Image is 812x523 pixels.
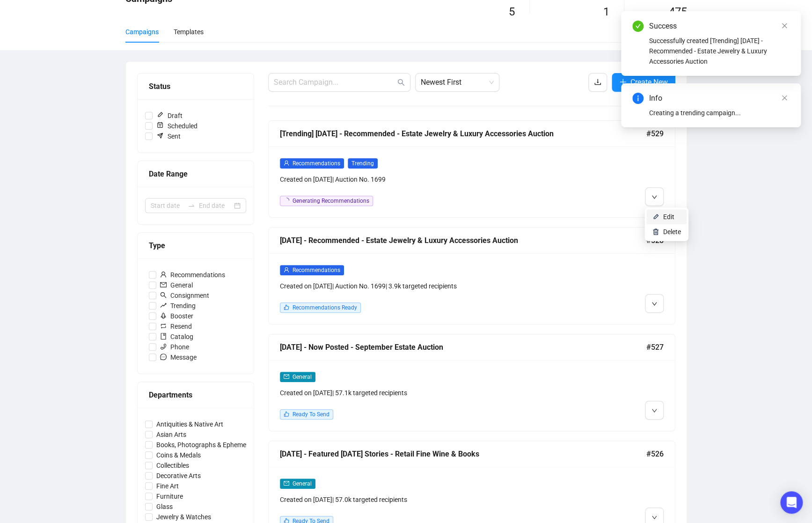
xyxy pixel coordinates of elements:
span: mail [284,480,289,486]
span: Consignment [156,290,213,301]
span: Recommendations [156,270,229,280]
span: message [160,354,167,360]
span: swap-right [188,202,195,209]
div: Successfully created [Trending] [DATE] - Recommended - Estate Jewelry & Luxury Accessories Auction [649,36,790,66]
input: Start date [151,200,184,211]
span: Collectibles [153,460,193,471]
span: Scheduled [153,121,201,131]
div: Departments [149,389,242,401]
span: user [160,271,167,278]
div: Creating a trending campaign... [649,108,790,118]
span: Sent [153,131,184,141]
span: check-circle [632,21,644,32]
span: retweet [160,323,167,329]
a: [DATE] - Now Posted - September Estate Auction#527mailGeneralCreated on [DATE]| 57.1k targeted re... [268,334,675,431]
span: book [160,333,167,339]
a: [Trending] [DATE] - Recommended - Estate Jewelry & Luxury Accessories Auction#529userRecommendati... [268,120,675,218]
span: Newest First [421,74,494,91]
span: Catalog [156,331,197,342]
div: Open Intercom Messenger [780,491,803,514]
span: Recommendations [293,267,340,273]
div: Date Range [149,168,242,180]
div: [DATE] - Now Posted - September Estate Auction [280,341,646,353]
div: Status [149,81,242,92]
div: [Trending] [DATE] - Recommended - Estate Jewelry & Luxury Accessories Auction [280,128,646,140]
div: Templates [174,27,204,37]
span: Resend [156,321,196,331]
span: search [397,79,405,86]
span: down [651,515,657,520]
span: Message [156,352,200,362]
span: Delete [663,228,681,236]
span: Draft [153,110,186,121]
button: Create New [612,73,675,92]
a: Close [779,93,790,103]
span: Trending [348,158,378,169]
div: Type [149,240,242,251]
div: Success [649,21,790,32]
span: Glass [153,501,176,512]
span: General [293,480,312,487]
span: phone [160,343,167,350]
div: Info [649,93,790,104]
span: #526 [646,448,664,460]
span: General [156,280,197,290]
span: Jewelry & Watches [153,512,215,522]
input: End date [199,200,232,211]
span: down [651,194,657,200]
span: Fine Art [153,481,183,491]
span: Recommendations Ready [293,304,357,311]
span: Recommendations [293,160,340,167]
span: Furniture [153,491,187,501]
span: user [284,160,289,166]
span: download [594,78,601,86]
div: Created on [DATE] | 57.0k targeted recipients [280,494,566,505]
span: to [188,202,195,209]
span: loading [282,197,290,205]
span: mail [160,281,167,288]
a: Close [779,21,790,31]
span: Decorative Arts [153,471,205,481]
span: Coins & Medals [153,450,205,460]
span: plus [619,78,627,86]
span: rise [160,302,167,309]
span: 475 [669,5,687,18]
span: 1 [603,5,609,18]
span: Ready To Send [293,411,329,418]
div: Created on [DATE] | Auction No. 1699 [280,174,566,184]
div: [DATE] - Featured [DATE] Stories - Retail Fine Wine & Books [280,448,646,460]
span: Booster [156,311,197,321]
span: Trending [156,301,199,311]
span: like [284,304,289,310]
span: down [651,301,657,307]
a: [DATE] - Recommended - Estate Jewelry & Luxury Accessories Auction#528userRecommendationsCreated ... [268,227,675,324]
span: like [284,411,289,417]
span: Books, Photographs & Ephemera [153,440,256,450]
div: Created on [DATE] | 57.1k targeted recipients [280,388,566,398]
img: svg+xml;base64,PHN2ZyB4bWxucz0iaHR0cDovL3d3dy53My5vcmcvMjAwMC9zdmciIHhtbG5zOnhsaW5rPSJodHRwOi8vd3... [652,228,659,236]
span: close [781,95,788,101]
div: [DATE] - Recommended - Estate Jewelry & Luxury Accessories Auction [280,235,646,246]
span: mail [284,374,289,379]
span: close [781,22,788,29]
input: Search Campaign... [274,77,395,88]
span: Phone [156,342,193,352]
span: down [651,408,657,413]
div: Created on [DATE] | Auction No. 1699 | 3.9k targeted recipients [280,281,566,291]
span: Generating Recommendations [293,198,369,204]
span: Antiquities & Native Art [153,419,227,429]
div: Campaigns [125,27,159,37]
img: svg+xml;base64,PHN2ZyB4bWxucz0iaHR0cDovL3d3dy53My5vcmcvMjAwMC9zdmciIHhtbG5zOnhsaW5rPSJodHRwOi8vd3... [652,213,659,221]
span: 5 [509,5,515,18]
span: General [293,374,312,380]
span: Edit [663,213,674,221]
span: #527 [646,341,664,353]
span: user [284,267,289,273]
span: search [160,292,167,298]
span: info-circle [632,93,644,104]
span: Asian Arts [153,429,190,440]
span: rocket [160,312,167,319]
